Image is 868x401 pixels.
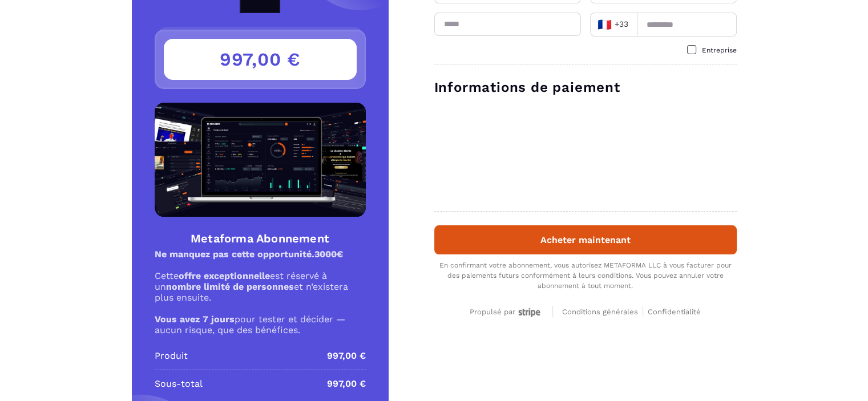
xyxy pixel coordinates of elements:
[432,103,739,200] iframe: Cadre de saisie sécurisé pour le paiement
[155,270,366,303] p: Cette est réservé à un et n’existera plus ensuite.
[166,281,294,292] strong: nombre limité de personnes
[562,307,638,316] span: Conditions générales
[434,260,737,291] div: En confirmant votre abonnement, vous autorisez METAFORMA LLC à vous facturer pour des paiements f...
[155,314,366,335] p: pour tester et décider — aucun risque, que des bénéfices.
[155,314,235,325] strong: Vous avez 7 jours
[648,307,701,316] span: Confidentialité
[155,349,188,363] p: Produit
[164,39,357,80] h3: 997,00 €
[155,377,203,391] p: Sous-total
[470,307,543,317] div: Propulsé par
[702,46,737,54] span: Entreprise
[470,306,543,317] a: Propulsé par
[597,17,612,33] span: 🇫🇷
[155,249,343,260] strong: Ne manquez pas cette opportunité.
[590,13,637,37] div: Search for option
[434,225,737,254] button: Acheter maintenant
[155,230,366,246] h4: Metaforma Abonnement
[327,349,366,363] p: 997,00 €
[179,270,270,281] strong: offre exceptionnelle
[648,306,701,317] a: Confidentialité
[631,16,633,33] input: Search for option
[314,249,343,260] s: 3000€
[327,377,366,391] p: 997,00 €
[562,306,643,317] a: Conditions générales
[434,78,737,96] h3: Informations de paiement
[597,17,629,33] span: +33
[155,103,366,217] img: Product Image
